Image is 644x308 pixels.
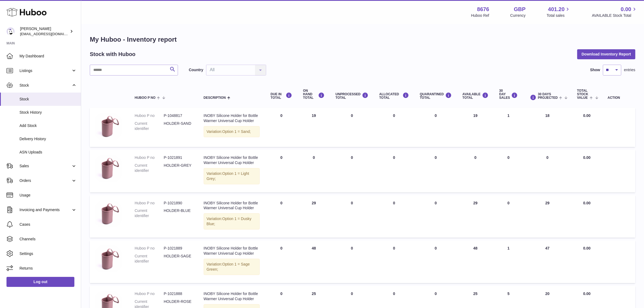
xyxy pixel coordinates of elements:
[19,266,77,271] span: Returns
[435,246,437,250] span: 0
[95,155,122,182] img: product image
[265,108,298,147] td: 0
[19,54,77,59] span: My Dashboard
[514,6,526,13] strong: GBP
[435,113,437,118] span: 0
[265,195,298,238] td: 0
[90,51,136,58] h2: Stock with Huboo
[374,150,414,192] td: 0
[164,121,193,131] dd: HOLDER-SAND
[592,13,638,18] span: AVAILABLE Stock Total
[298,150,330,192] td: 0
[135,96,156,100] span: Huboo P no
[164,254,193,264] dd: HOLDER-SAGE
[135,208,164,218] dt: Current identifier
[19,178,71,183] span: Orders
[330,150,374,192] td: 0
[494,108,523,147] td: 1
[374,240,414,283] td: 0
[270,92,292,100] div: DUE IN TOTAL
[164,163,193,173] dd: HOLDER-GREY
[90,35,635,44] h1: My Huboo - Inventory report
[19,136,77,142] span: Delivery History
[19,97,77,102] span: Stock
[457,195,494,238] td: 29
[164,155,193,160] dd: P-1021891
[204,259,260,275] div: Variation:
[335,92,368,100] div: UNPROCESSED Total
[19,150,77,155] span: ASN Uploads
[204,291,260,302] div: INOBY Silicone Holder for Bottle Warmer Universal Cup Holder
[222,129,251,134] span: Option 1 = Sand;
[624,67,635,73] span: entries
[204,126,260,137] div: Variation:
[265,150,298,192] td: 0
[204,113,260,123] div: INOBY Silicone Holder for Bottle Warmer Universal Cup Holder
[379,92,409,100] div: ALLOCATED Total
[583,155,590,160] span: 0.00
[577,89,588,100] span: Total stock value
[19,237,77,242] span: Channels
[583,246,590,250] span: 0.00
[435,155,437,160] span: 0
[6,277,74,287] a: Log out
[135,155,164,160] dt: Huboo P no
[577,49,635,59] button: Download Inventory Report
[19,110,77,115] span: Stock History
[477,6,489,13] strong: 8676
[204,96,226,100] span: Description
[298,195,330,238] td: 29
[135,246,164,251] dt: Huboo P no
[164,208,193,218] dd: HOLDER-BLUE
[135,163,164,173] dt: Current identifier
[330,240,374,283] td: 0
[298,108,330,147] td: 19
[523,108,572,147] td: 18
[330,108,374,147] td: 0
[19,68,71,73] span: Listings
[592,6,638,18] a: 0.00 AVAILABLE Stock Total
[189,67,203,73] label: Country
[548,6,564,13] span: 401.20
[330,195,374,238] td: 0
[420,92,452,100] div: QUARANTINED Total
[494,150,523,192] td: 0
[457,240,494,283] td: 48
[435,201,437,205] span: 0
[457,150,494,192] td: 0
[207,217,252,226] span: Option 1 = Dusky Blue;
[547,6,571,18] a: 401.20 Total sales
[374,108,414,147] td: 0
[135,121,164,131] dt: Current identifier
[204,213,260,230] div: Variation:
[19,123,77,128] span: Add Stock
[435,291,437,296] span: 0
[207,262,250,271] span: Option 1 = Sage Green;
[583,201,590,205] span: 0.00
[547,13,571,18] span: Total sales
[135,113,164,118] dt: Huboo P no
[204,246,260,256] div: INOBY Silicone Holder for Bottle Warmer Universal Cup Holder
[19,251,77,256] span: Settings
[494,240,523,283] td: 1
[95,201,122,228] img: product image
[20,32,80,36] span: [EMAIL_ADDRESS][DOMAIN_NAME]
[265,240,298,283] td: 0
[164,113,193,118] dd: P-1048817
[374,195,414,238] td: 0
[164,291,193,296] dd: P-1021888
[19,163,71,169] span: Sales
[457,108,494,147] td: 19
[523,195,572,238] td: 29
[135,254,164,264] dt: Current identifier
[608,96,630,100] div: Action
[19,222,77,227] span: Cases
[471,13,489,18] div: Huboo Ref
[6,27,15,35] img: hello@inoby.co.uk
[499,89,518,100] div: 30 DAY SALES
[204,201,260,211] div: INOBY Silicone Holder for Bottle Warmer Universal Cup Holder
[523,150,572,192] td: 0
[135,201,164,206] dt: Huboo P no
[538,93,558,100] span: 30 DAYS PROJECTED
[303,89,325,100] div: ON HAND Total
